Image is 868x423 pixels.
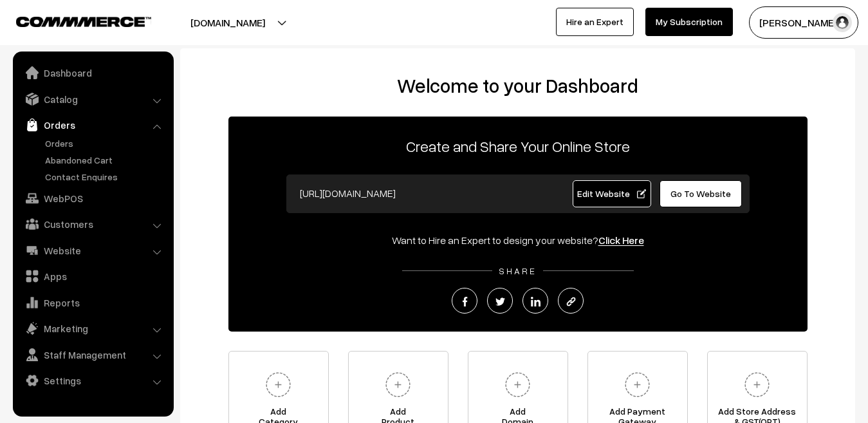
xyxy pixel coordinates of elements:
[749,6,858,39] button: [PERSON_NAME]
[739,367,775,402] img: plus.svg
[620,367,655,402] img: plus.svg
[42,136,169,150] a: Orders
[16,265,169,288] a: Apps
[833,13,852,32] img: user
[492,265,543,276] span: SHARE
[380,367,416,402] img: plus.svg
[16,317,169,340] a: Marketing
[645,8,733,36] a: My Subscription
[16,369,169,392] a: Settings
[193,74,842,97] h2: Welcome to your Dashboard
[42,170,169,183] a: Contact Enquires
[500,367,535,402] img: plus.svg
[42,153,169,167] a: Abandoned Cart
[16,291,169,314] a: Reports
[670,188,731,199] span: Go To Website
[556,8,634,36] a: Hire an Expert
[228,232,808,248] div: Want to Hire an Expert to design your website?
[598,234,644,247] a: Click Here
[16,17,151,26] img: COMMMERCE
[660,180,743,207] a: Go To Website
[16,212,169,236] a: Customers
[16,239,169,262] a: Website
[228,135,808,158] p: Create and Share Your Online Store
[16,61,169,84] a: Dashboard
[16,113,169,136] a: Orders
[577,188,646,199] span: Edit Website
[16,343,169,366] a: Staff Management
[145,6,310,39] button: [DOMAIN_NAME]
[16,88,169,111] a: Catalog
[573,180,651,207] a: Edit Website
[261,367,296,402] img: plus.svg
[16,187,169,210] a: WebPOS
[16,13,129,28] a: COMMMERCE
